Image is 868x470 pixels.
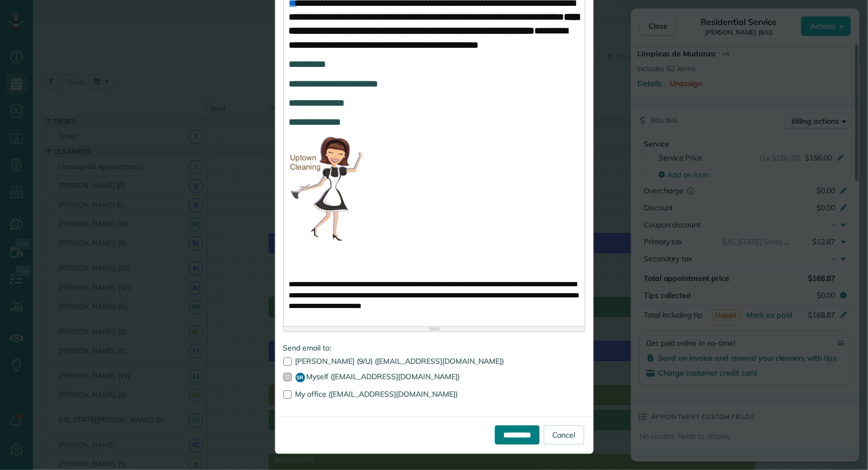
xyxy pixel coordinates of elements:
[283,373,585,382] label: Myself ([EMAIL_ADDRESS][DOMAIN_NAME])
[283,390,585,398] label: My office ([EMAIL_ADDRESS][DOMAIN_NAME])
[284,327,585,331] div: Resize
[544,425,584,445] a: Cancel
[283,357,585,365] label: [PERSON_NAME] (9/U) ([EMAIL_ADDRESS][DOMAIN_NAME])
[283,343,585,353] label: Send email to:
[296,373,305,382] span: SR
